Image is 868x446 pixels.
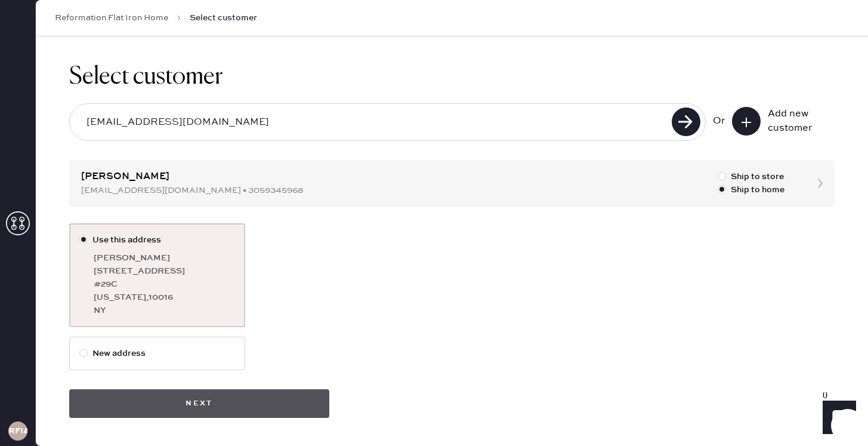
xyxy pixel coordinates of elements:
a: Reformation Flat Iron Home [55,12,168,24]
div: NY [94,304,235,317]
div: [STREET_ADDRESS] [94,264,235,278]
div: #29C [94,278,235,291]
div: [PERSON_NAME] [94,251,235,264]
label: New address [79,347,235,360]
label: Ship to home [718,183,784,196]
span: Select customer [190,12,257,24]
div: Or [713,114,725,128]
div: Add new customer [768,107,827,136]
label: Use this address [79,233,235,247]
button: Next [69,389,329,418]
label: Ship to store [718,170,784,183]
div: [US_STATE] , 10016 [94,291,235,304]
h3: RFIA [8,427,27,435]
input: Search by email or phone number [77,109,668,136]
iframe: Front Chat [811,392,863,444]
h1: Select customer [69,63,835,91]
